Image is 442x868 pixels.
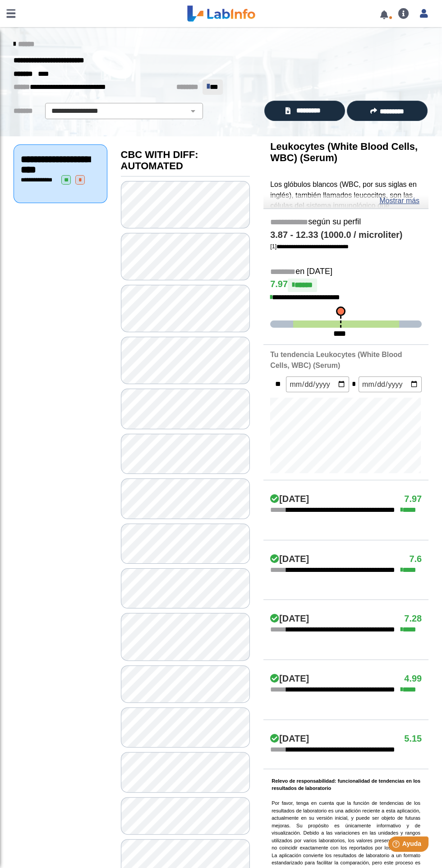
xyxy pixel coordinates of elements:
a: [1] [270,243,349,250]
h4: [DATE] [270,673,309,684]
b: Relevo de responsabilidad: funcionalidad de tendencias en los resultados de laboratorio [272,778,420,791]
h4: 4.99 [404,673,422,684]
h4: 5.15 [404,733,422,744]
iframe: Help widget launcher [362,833,432,858]
h4: [DATE] [270,733,309,744]
input: mm/dd/yyyy [359,376,422,392]
h4: 7.97 [404,494,422,505]
h4: [DATE] [270,613,309,624]
p: Los glóbulos blancos (WBC, por sus siglas en inglés), también llamados leucocitos, son las célula... [270,179,422,406]
input: mm/dd/yyyy [286,376,349,392]
h4: 3.87 - 12.33 (1000.0 / microliter) [270,230,422,241]
h4: 7.28 [404,613,422,624]
h5: según su perfil [270,217,422,227]
h4: 7.6 [409,554,422,565]
h4: [DATE] [270,554,309,565]
h5: en [DATE] [270,267,422,277]
b: Leukocytes (White Blood Cells, WBC) (Serum) [270,141,418,163]
b: Tu tendencia Leukocytes (White Blood Cells, WBC) (Serum) [270,351,402,369]
h4: 7.97 [270,279,422,292]
h4: [DATE] [270,494,309,505]
b: CBC WITH DIFF: AUTOMATED [121,149,198,172]
a: Mostrar más [379,195,419,206]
